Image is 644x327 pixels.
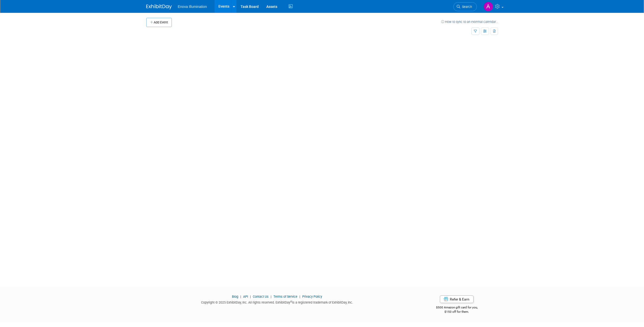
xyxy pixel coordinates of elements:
[440,295,474,303] a: Refer & Earn
[243,295,248,298] a: API
[416,302,498,314] div: $500 Amazon gift card for you,
[239,295,242,298] span: |
[249,295,252,298] span: |
[460,5,472,9] span: Search
[232,295,238,298] a: Blog
[453,2,477,11] a: Search
[146,18,172,27] button: Add Event
[146,4,172,9] img: ExhibitDay
[146,299,408,305] div: Copyright © 2025 ExhibitDay, Inc. All rights reserved. ExhibitDay is a registered trademark of Ex...
[273,295,297,298] a: Terms of Service
[269,295,273,298] span: |
[302,295,322,298] a: Privacy Policy
[416,310,498,314] div: $150 off for them.
[253,295,269,298] a: Contact Us
[441,20,498,24] a: How to sync to an external calendar...
[483,2,493,11] img: Abby Nelson
[178,5,207,9] span: Enova Illumination
[290,300,292,303] sup: ®
[298,295,301,298] span: |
